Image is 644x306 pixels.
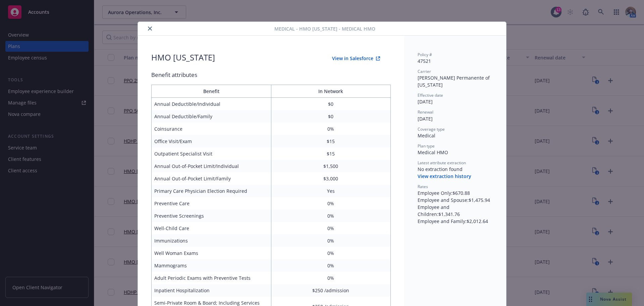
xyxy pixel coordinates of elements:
[274,25,375,32] span: Medical - HMO [US_STATE] - Medical HMO
[271,272,391,284] td: 0%
[152,234,271,247] td: Immunizations
[271,172,391,185] td: $3,000
[271,110,391,123] td: $0
[152,172,271,185] td: Annual Out-of-Pocket Limit/Family
[151,52,215,65] div: HMO [US_STATE]
[152,160,271,172] td: Annual Out-of-Pocket Limit/Individual
[271,210,391,222] td: 0%
[418,218,493,225] div: Employee and Family : $2,012.64
[152,210,271,222] td: Preventive Screenings
[152,272,271,284] td: Adult Periodic Exams with Preventive Tests
[152,247,271,259] td: Well Woman Exams
[152,147,271,160] td: Outpatient Specialist Visit
[152,110,271,123] td: Annual Deductible/Family
[271,284,391,297] td: $250 /admission
[271,247,391,259] td: 0%
[418,57,493,64] div: 47521
[321,52,391,65] button: View in Salesforce
[271,197,391,210] td: 0%
[152,284,271,297] td: Inpatient Hospitalization
[152,85,271,98] th: Benefit
[152,222,271,234] td: Well-Child Care
[418,143,435,149] span: Plan type
[146,25,154,33] button: close
[418,149,493,156] div: Medical HMO
[418,92,443,98] span: Effective date
[152,197,271,210] td: Preventive Care
[418,189,493,196] div: Employee Only : $670.88
[271,160,391,172] td: $1,500
[418,69,431,74] span: Carrier
[418,109,433,115] span: Renewal
[152,259,271,272] td: Mammograms
[271,185,391,197] td: Yes
[271,259,391,272] td: 0%
[271,222,391,234] td: 0%
[271,123,391,135] td: 0%
[418,160,466,166] span: Latest attribute extraction
[418,98,493,105] div: [DATE]
[152,98,271,111] td: Annual Deductible/Individual
[418,115,493,122] div: [DATE]
[152,185,271,197] td: Primary Care Physician Election Required
[418,132,493,139] div: Medical
[152,135,271,147] td: Office Visit/Exam
[152,123,271,135] td: Coinsurance
[418,196,493,204] div: Employee and Spouse : $1,475.94
[271,98,391,111] td: $0
[418,204,493,218] div: Employee and Children : $1,341.76
[151,71,391,79] div: Benefit attributes
[271,135,391,147] td: $15
[418,52,432,57] span: Policy #
[418,74,493,88] div: [PERSON_NAME] Permanente of [US_STATE]
[418,184,428,189] span: Rates
[271,85,391,98] th: In Network
[418,126,445,132] span: Coverage type
[418,173,471,180] button: View extraction history
[271,234,391,247] td: 0%
[271,147,391,160] td: $15
[418,166,493,173] div: No extraction found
